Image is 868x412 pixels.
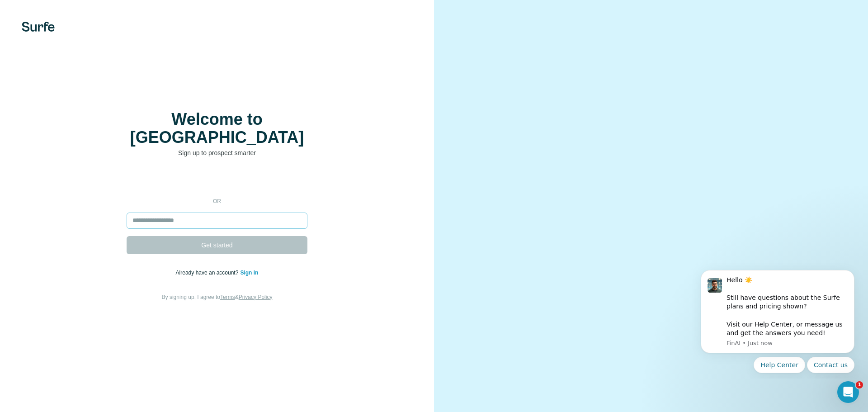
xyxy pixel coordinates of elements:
[127,148,307,157] p: Sign up to prospect smarter
[162,294,273,300] span: By signing up, I agree to &
[239,294,273,300] a: Privacy Policy
[856,381,863,388] span: 1
[240,270,258,276] a: Sign in
[203,197,231,205] p: or
[687,262,868,379] iframe: Intercom notifications message
[22,22,55,32] img: Surfe's logo
[122,171,312,191] iframe: Sign in with Google Button
[220,294,235,300] a: Terms
[127,110,307,147] h1: Welcome to [GEOGRAPHIC_DATA]
[837,381,859,403] iframe: Intercom live chat
[176,270,241,276] span: Already have an account?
